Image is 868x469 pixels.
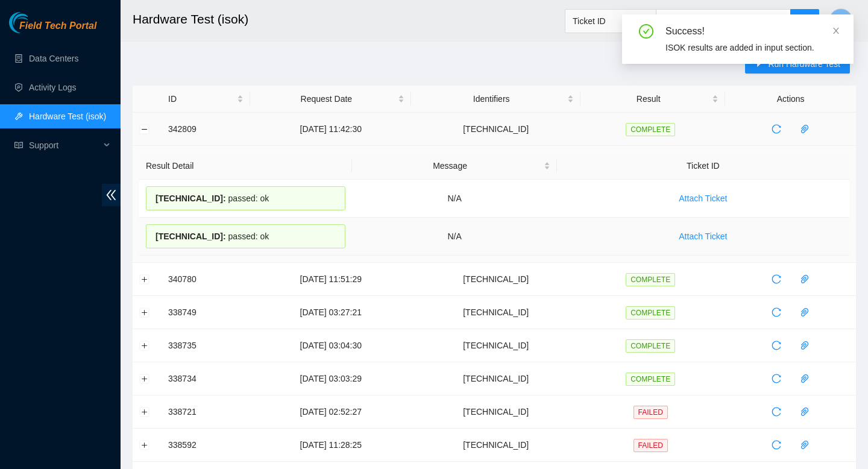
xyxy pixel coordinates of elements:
button: Expand row [140,407,149,417]
td: [TECHNICAL_ID] [411,329,580,362]
span: reload [767,341,785,350]
button: reload [767,402,786,421]
button: paper-clip [795,402,814,421]
button: reload [767,303,786,322]
div: passed: ok [146,186,345,210]
td: [DATE] 11:42:30 [250,113,411,146]
td: [DATE] 11:28:25 [250,429,411,462]
img: Akamai Technologies [9,12,61,33]
span: reload [767,307,785,317]
a: Akamai TechnologiesField Tech Portal [9,22,96,37]
button: J [829,8,853,33]
td: 338749 [162,296,250,329]
td: 338721 [162,395,250,429]
span: Field Tech Portal [19,20,96,32]
td: 338734 [162,362,250,395]
span: [TECHNICAL_ID] : [156,194,226,203]
span: reload [767,440,785,450]
td: 340780 [162,263,250,296]
button: Expand row [140,374,149,383]
span: reload [767,124,785,134]
button: paper-clip [795,369,814,388]
span: COMPLETE [626,373,675,386]
button: Collapse row [140,124,149,134]
span: paper-clip [796,440,814,450]
button: reload [767,435,786,455]
button: Expand row [140,307,149,317]
div: passed: ok [146,224,345,248]
span: J [838,13,843,28]
button: paper-clip [795,435,814,455]
a: Hardware Test (isok) [29,112,106,121]
span: FAILED [634,439,668,452]
span: paper-clip [796,407,814,417]
span: paper-clip [796,124,814,134]
span: Attach Ticket [679,192,727,205]
td: 342809 [162,113,250,146]
span: check-circle [639,24,653,39]
span: paper-clip [796,307,814,317]
span: COMPLETE [626,123,675,136]
span: paper-clip [796,274,814,284]
a: Data Centers [29,54,78,63]
td: [TECHNICAL_ID] [411,395,580,429]
button: Expand row [140,341,149,350]
span: COMPLETE [626,273,675,286]
button: Attach Ticket [669,189,737,208]
td: 338592 [162,429,250,462]
span: Attach Ticket [679,230,727,243]
td: [DATE] 02:52:27 [250,395,411,429]
div: ISOK results are added in input section. [665,41,839,54]
button: Attach Ticket [669,227,737,246]
td: [TECHNICAL_ID] [411,113,580,146]
button: paper-clip [795,269,814,289]
span: close [832,27,840,35]
td: [DATE] 03:27:21 [250,296,411,329]
span: COMPLETE [626,339,675,353]
button: reload [767,269,786,289]
td: [DATE] 11:51:29 [250,263,411,296]
td: [TECHNICAL_ID] [411,429,580,462]
button: paper-clip [795,303,814,322]
span: [TECHNICAL_ID] : [156,231,226,241]
div: Success! [665,24,839,39]
span: FAILED [634,406,668,419]
th: Ticket ID [557,153,849,180]
input: Enter text here... [656,9,791,33]
td: N/A [352,180,556,218]
span: reload [767,274,785,284]
span: paper-clip [796,341,814,350]
button: reload [767,336,786,355]
span: Ticket ID [573,12,649,30]
span: reload [767,374,785,383]
span: read [14,141,23,150]
th: Result Detail [139,153,352,180]
span: paper-clip [796,374,814,383]
button: Expand row [140,274,149,284]
td: [TECHNICAL_ID] [411,362,580,395]
td: [DATE] 03:04:30 [250,329,411,362]
td: N/A [352,218,556,256]
th: Actions [725,86,856,113]
button: reload [767,119,786,139]
button: Expand row [140,440,149,450]
a: Activity Logs [29,83,77,92]
td: [DATE] 03:03:29 [250,362,411,395]
button: reload [767,369,786,388]
button: paper-clip [795,336,814,355]
span: COMPLETE [626,306,675,319]
span: double-left [102,184,121,206]
td: [TECHNICAL_ID] [411,296,580,329]
span: Support [29,133,100,157]
button: search [790,9,819,33]
td: 338735 [162,329,250,362]
button: paper-clip [795,119,814,139]
td: [TECHNICAL_ID] [411,263,580,296]
span: reload [767,407,785,417]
